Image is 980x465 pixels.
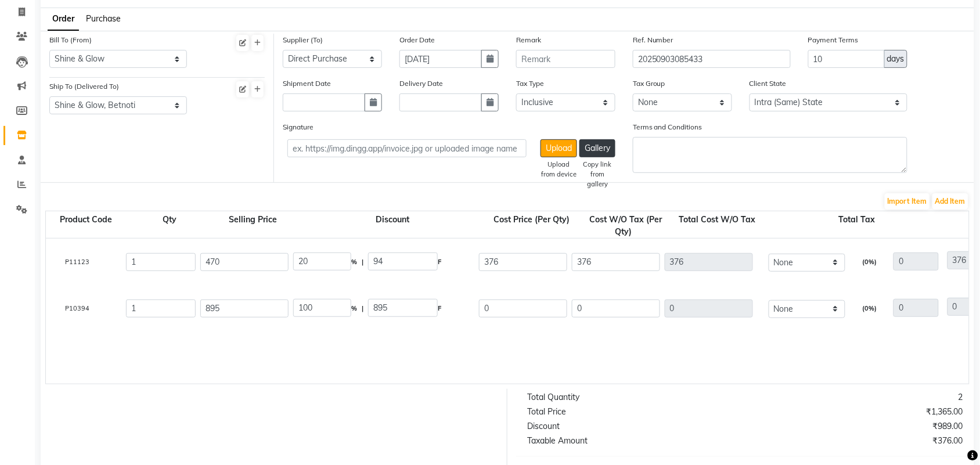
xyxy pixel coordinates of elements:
input: Remark [516,50,615,68]
div: Upload from device [541,160,577,179]
div: (0%) [854,253,885,272]
div: 2 [745,391,972,403]
span: Selling Price [227,212,280,227]
label: Bill To (From) [49,35,92,45]
button: Import Item [885,193,930,210]
span: days [887,53,905,65]
div: Discount [518,420,745,432]
button: Add Item [932,193,968,210]
span: | [362,299,363,318]
span: F [438,253,441,272]
div: Discount [300,214,485,238]
div: Total Quantity [518,391,745,403]
span: Cost W/O Tax (Per Qty) [588,212,662,239]
div: Product Code [39,214,132,238]
label: Supplier (To) [283,35,323,45]
div: Total Tax [764,214,950,238]
div: ₹1,365.00 [745,406,972,418]
div: P11123 [31,250,124,274]
div: P10394 [31,297,124,320]
label: Delivery Date [399,78,443,89]
input: Reference Number [633,50,791,68]
label: Ship To (Delivered To) [49,81,119,92]
span: Cost Price (Per Qty) [492,212,572,227]
div: Total Cost W/O Tax [671,214,764,238]
label: Order Date [399,35,435,45]
label: Ref. Number [633,35,673,45]
div: Qty [132,214,207,238]
div: Total Price [518,406,745,418]
span: Order [52,13,74,24]
span: % [351,299,357,318]
span: % [351,253,357,272]
label: Terms and Conditions [633,122,702,132]
div: Copy link from gallery [579,160,615,189]
label: Remark [516,35,541,45]
label: Tax Group [633,78,665,89]
label: Payment Terms [808,35,859,45]
label: Shipment Date [283,78,331,89]
input: ex. https://img.dingg.app/invoice.jpg or uploaded image name [287,139,527,157]
span: Purchase [86,13,121,24]
div: (0%) [854,299,885,318]
div: ₹989.00 [745,420,972,432]
label: Signature [283,122,314,132]
label: Tax Type [516,78,544,89]
span: | [362,253,363,272]
button: Upload [541,139,577,157]
div: ₹376.00 [745,435,972,447]
button: Gallery [579,139,615,157]
label: Client State [750,78,787,89]
span: F [438,299,441,318]
div: Taxable Amount [518,435,745,447]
